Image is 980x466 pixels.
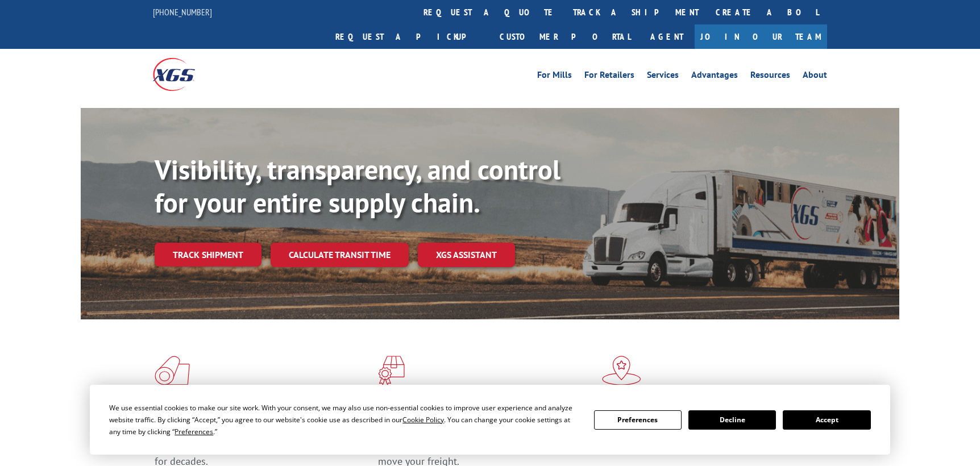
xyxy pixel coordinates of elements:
a: Calculate transit time [271,243,409,267]
a: For Mills [537,70,572,83]
a: About [803,70,827,83]
a: For Retailers [584,70,634,83]
div: Cookie Consent Prompt [90,385,890,455]
a: Services [647,70,679,83]
a: Track shipment [155,243,261,267]
span: Cookie Policy [402,415,444,425]
a: Advantages [691,70,738,83]
img: xgs-icon-total-supply-chain-intelligence-red [155,356,190,385]
a: XGS ASSISTANT [418,243,515,267]
a: Request a pickup [327,24,491,49]
b: Visibility, transparency, and control for your entire supply chain. [155,152,560,220]
img: xgs-icon-focused-on-flooring-red [378,356,405,385]
a: [PHONE_NUMBER] [153,6,212,18]
a: Join Our Team [695,24,827,49]
a: Agent [639,24,695,49]
a: Customer Portal [491,24,639,49]
span: Preferences [175,427,213,436]
button: Decline [688,410,776,430]
button: Accept [783,410,870,430]
button: Preferences [594,410,682,430]
a: Resources [750,70,790,83]
img: xgs-icon-flagship-distribution-model-red [602,356,641,385]
div: We use essential cookies to make our site work. With your consent, we may also use non-essential ... [109,402,580,438]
